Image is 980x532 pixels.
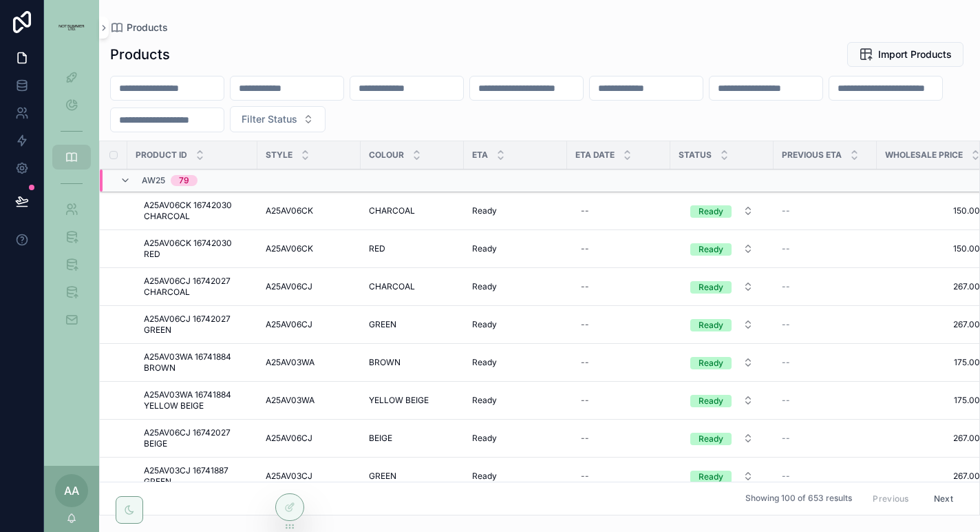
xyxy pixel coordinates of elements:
span: 175.00 [885,395,980,406]
div: -- [581,243,589,254]
span: -- [782,319,790,330]
span: Ready [472,433,497,444]
span: A25AV06CJ [266,281,312,292]
span: Status [679,150,712,161]
span: Import Products [878,48,952,61]
button: Select Button [679,312,765,337]
span: A25AV03WA [266,357,315,368]
div: Ready [699,395,723,407]
span: Products [127,21,168,34]
span: AA [64,482,79,499]
span: A25AV03WA [266,395,315,406]
button: Select Button [230,106,326,132]
span: A25AV03CJ [266,471,312,482]
span: CHARCOAL [369,281,415,292]
span: Ready [472,319,497,330]
span: A25AV06CK 16742030 RED [144,238,249,260]
span: -- [782,471,790,482]
div: Ready [699,243,723,256]
span: YELLOW BEIGE [369,395,429,406]
span: A25AV06CJ [266,319,312,330]
span: 150.00 [885,243,980,254]
button: Select Button [679,350,765,375]
div: Ready [699,319,723,331]
button: Next [924,488,963,509]
span: GREEN [369,319,396,330]
span: 150.00 [885,205,980,216]
div: scrollable content [44,55,99,350]
div: -- [581,281,589,292]
span: CHARCOAL [369,205,415,216]
span: ETA Date [575,150,615,161]
button: Import Products [847,42,963,67]
span: 267.00 [885,433,980,444]
span: Style [266,150,292,161]
span: 175.00 [885,357,980,368]
span: Wholesale Price [885,150,963,161]
span: -- [782,243,790,254]
span: A25AV03WA 16741884 YELLOW BEIGE [144,389,249,411]
button: Select Button [679,464,765,489]
button: Select Button [679,388,765,413]
span: Ready [472,471,497,482]
span: A25AV06CK [266,243,313,254]
span: ETA [472,150,488,161]
h1: Products [110,45,170,64]
span: Ready [472,357,497,368]
span: GREEN [369,471,396,482]
span: BEIGE [369,433,392,444]
div: Ready [699,471,723,483]
a: Products [110,21,168,34]
span: -- [782,433,790,444]
span: Colour [369,150,404,161]
div: -- [581,433,589,444]
div: -- [581,205,589,216]
span: 267.00 [885,319,980,330]
div: 79 [179,175,189,186]
button: Select Button [679,426,765,451]
span: A25AV06CJ 16742027 BEIGE [144,427,249,449]
div: Ready [699,357,723,369]
span: Filter Status [242,112,297,126]
button: Select Button [679,274,765,299]
img: App logo [52,25,91,31]
span: -- [782,281,790,292]
span: 267.00 [885,281,980,292]
span: A25AV06CK [266,205,313,216]
span: Ready [472,205,497,216]
span: A25AV06CJ 16742027 CHARCOAL [144,276,249,298]
span: 267.00 [885,471,980,482]
div: Ready [699,433,723,445]
span: BROWN [369,357,401,368]
span: Ready [472,395,497,406]
div: -- [581,395,589,406]
span: Previous ETA [782,150,842,161]
button: Select Button [679,236,765,261]
span: A25AV03WA 16741884 BROWN [144,351,249,374]
span: A25AV03CJ 16741887 GREEN [144,465,249,487]
button: Select Button [679,198,765,223]
div: Ready [699,281,723,294]
span: Showing 100 of 653 results [745,493,852,504]
span: -- [782,357,790,368]
span: A25AV06CK 16742030 CHARCOAL [144,200,249,222]
div: Ready [699,205,723,218]
span: A25AV06CJ 16742027 GREEN [144,314,249,336]
div: -- [581,357,589,368]
span: RED [369,243,385,254]
div: -- [581,471,589,482]
span: -- [782,205,790,216]
div: -- [581,319,589,330]
span: -- [782,395,790,406]
span: Ready [472,281,497,292]
span: A25AV06CJ [266,433,312,444]
span: AW25 [142,175,165,186]
span: Ready [472,243,497,254]
span: Product ID [136,150,187,161]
